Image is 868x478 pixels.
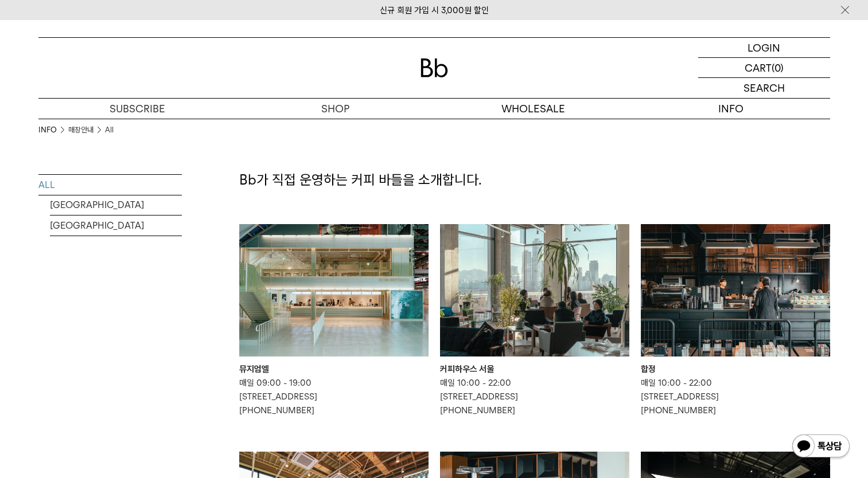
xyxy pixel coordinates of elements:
[641,224,830,356] img: 합정
[434,99,632,119] p: WHOLESALE
[239,224,429,356] img: 뮤지엄엘
[38,124,68,136] li: INFO
[50,216,182,236] a: [GEOGRAPHIC_DATA]
[698,38,830,58] a: LOGIN
[440,224,629,356] img: 커피하우스 서울
[38,175,182,195] a: ALL
[68,124,94,136] a: 매장안내
[698,58,830,78] a: CART (0)
[641,362,830,376] div: 합정
[239,224,429,417] a: 뮤지엄엘 뮤지엄엘 매일 09:00 - 19:00[STREET_ADDRESS][PHONE_NUMBER]
[239,376,429,417] p: 매일 09:00 - 19:00 [STREET_ADDRESS] [PHONE_NUMBER]
[641,224,830,417] a: 합정 합정 매일 10:00 - 22:00[STREET_ADDRESS][PHONE_NUMBER]
[239,170,830,190] p: Bb가 직접 운영하는 커피 바들을 소개합니다.
[50,195,182,215] a: [GEOGRAPHIC_DATA]
[236,99,434,119] a: SHOP
[440,224,629,417] a: 커피하우스 서울 커피하우스 서울 매일 10:00 - 22:00[STREET_ADDRESS][PHONE_NUMBER]
[38,99,236,119] a: SUBSCRIBE
[440,376,629,417] p: 매일 10:00 - 22:00 [STREET_ADDRESS] [PHONE_NUMBER]
[744,78,785,98] p: SEARCH
[105,124,114,136] a: All
[748,38,780,57] p: LOGIN
[641,376,830,417] p: 매일 10:00 - 22:00 [STREET_ADDRESS] [PHONE_NUMBER]
[632,99,830,119] p: INFO
[791,433,851,461] img: 카카오톡 채널 1:1 채팅 버튼
[239,362,429,376] div: 뮤지엄엘
[772,58,784,77] p: (0)
[745,58,772,77] p: CART
[380,5,489,15] a: 신규 회원 가입 시 3,000원 할인
[421,58,448,77] img: 로고
[440,362,629,376] div: 커피하우스 서울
